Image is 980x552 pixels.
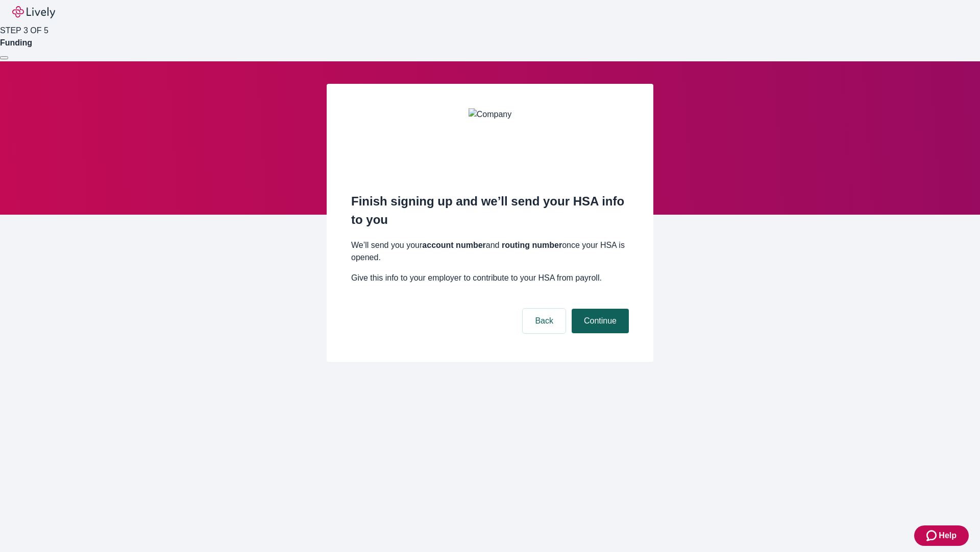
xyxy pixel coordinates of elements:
[351,272,629,284] p: Give this info to your employer to contribute to your HSA from payroll.
[914,525,969,546] button: Zendesk support iconHelp
[351,192,629,229] h2: Finish signing up and we’ll send your HSA info to you
[469,108,511,170] img: Company
[572,309,629,333] button: Continue
[939,530,957,542] span: Help
[502,241,562,249] strong: routing number
[12,6,55,18] img: Lively
[422,241,485,249] strong: account number
[926,530,939,542] svg: Zendesk support icon
[351,239,629,264] p: We’ll send you your and once your HSA is opened.
[523,309,566,333] button: Back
